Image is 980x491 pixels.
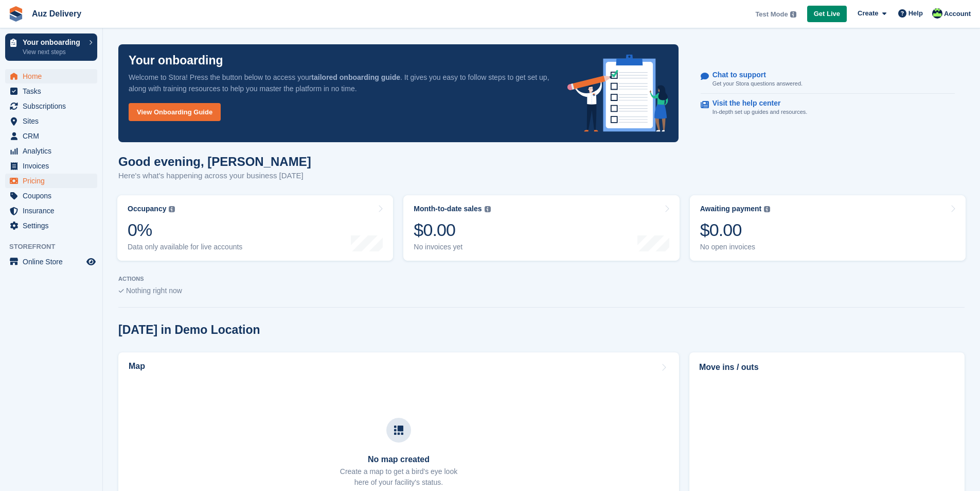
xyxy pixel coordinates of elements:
h1: Good evening, [PERSON_NAME] [118,155,311,168]
span: Tasks [23,84,84,98]
p: Here's what's happening across your business [DATE] [118,170,311,182]
span: Analytics [23,144,84,158]
a: View Onboarding Guide [129,103,221,121]
a: Get Live [807,6,847,23]
p: Welcome to Stora! Press the button below to access your . It gives you easy to follow steps to ge... [129,72,551,94]
p: Visit the help center [712,99,799,108]
a: Awaiting payment $0.00 No open invoices [690,195,966,261]
img: icon-info-grey-7440780725fd019a000dd9b08b2336e03edf1995a4989e88bcd33f0948082b44.svg [790,11,796,18]
img: icon-info-grey-7440780725fd019a000dd9b08b2336e03edf1995a4989e88bcd33f0948082b44.svg [764,206,770,212]
span: Account [944,9,971,19]
a: menu [5,218,97,233]
div: $0.00 [414,219,490,241]
a: menu [5,114,97,128]
a: menu [5,129,97,143]
strong: tailored onboarding guide [311,73,400,81]
div: Occupancy [128,205,166,213]
h2: Move ins / outs [699,361,955,374]
p: View next steps [23,47,84,57]
h2: Map [129,362,145,371]
a: Preview store [85,256,97,268]
a: Auz Delivery [28,5,85,22]
div: Month-to-date sales [414,205,482,213]
div: $0.00 [700,219,771,241]
p: Your onboarding [129,55,223,66]
span: Create [858,8,878,19]
p: In-depth set up guides and resources. [712,108,808,116]
img: icon-info-grey-7440780725fd019a000dd9b08b2336e03edf1995a4989e88bcd33f0948082b44.svg [485,206,491,212]
span: Settings [23,218,84,233]
img: Beji Obong [932,8,942,19]
span: Test Mode [755,9,788,20]
a: menu [5,174,97,188]
span: Nothing right now [126,286,182,295]
a: menu [5,204,97,218]
p: Create a map to get a bird's eye look here of your facility's status. [340,466,457,488]
p: Get your Stora questions answered. [712,79,803,88]
a: menu [5,189,97,203]
div: No invoices yet [414,243,490,251]
div: Awaiting payment [700,205,762,213]
a: Chat to support Get your Stora questions answered. [701,65,955,94]
h2: [DATE] in Demo Location [118,323,260,337]
p: Chat to support [712,71,794,79]
p: ACTIONS [118,276,965,282]
img: map-icn-33ee37083ee616e46c38cad1a60f524a97daa1e2b2c8c0bc3eb3415660979fc1.svg [394,426,403,435]
a: Occupancy 0% Data only available for live accounts [117,195,393,261]
a: menu [5,99,97,113]
img: onboarding-info-6c161a55d2c0e0a8cae90662b2fe09162a5109e8cc188191df67fb4f79e88e88.svg [567,55,668,132]
span: CRM [23,129,84,143]
h3: No map created [340,455,457,464]
span: Subscriptions [23,99,84,113]
span: Get Live [814,9,840,19]
span: Home [23,69,84,83]
div: No open invoices [700,243,771,251]
span: Sites [23,114,84,128]
a: menu [5,69,97,83]
img: blank_slate_check_icon-ba018cac091ee9be17c0a81a6c232d5eb81de652e7a59be601be346b1b6ddf79.svg [118,289,124,293]
span: Coupons [23,189,84,203]
a: menu [5,84,97,98]
a: menu [5,255,97,269]
span: Help [908,8,923,19]
div: 0% [128,219,242,241]
span: Storefront [9,242,102,252]
span: Insurance [23,204,84,218]
a: menu [5,144,97,158]
span: Invoices [23,159,84,173]
span: Pricing [23,174,84,188]
a: Your onboarding View next steps [5,33,97,61]
span: Online Store [23,255,84,269]
p: Your onboarding [23,39,84,46]
a: Month-to-date sales $0.00 No invoices yet [403,195,679,261]
img: stora-icon-8386f47178a22dfd0bd8f6a31ec36ba5ce8667c1dd55bd0f319d3a0aa187defe.svg [8,6,24,22]
a: Visit the help center In-depth set up guides and resources. [701,94,955,122]
div: Data only available for live accounts [128,243,242,251]
img: icon-info-grey-7440780725fd019a000dd9b08b2336e03edf1995a4989e88bcd33f0948082b44.svg [169,206,175,212]
a: menu [5,159,97,173]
